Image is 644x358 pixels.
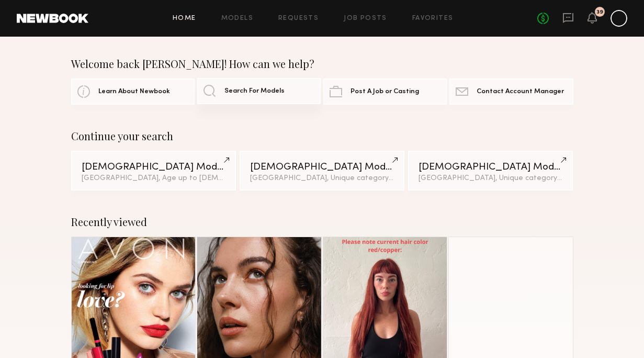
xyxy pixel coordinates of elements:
div: [GEOGRAPHIC_DATA], Unique category [419,175,563,182]
span: Search For Models [224,88,285,95]
a: Favorites [412,15,454,22]
div: [GEOGRAPHIC_DATA], Age up to [DEMOGRAPHIC_DATA]. [82,175,226,182]
a: Models [221,15,253,22]
a: [DEMOGRAPHIC_DATA] Models[GEOGRAPHIC_DATA], Age up to [DEMOGRAPHIC_DATA]. [71,151,236,191]
span: Learn About Newbook [98,88,170,95]
div: Continue your search [71,130,573,142]
div: [DEMOGRAPHIC_DATA] Models [419,162,563,172]
span: Contact Account Manager [477,88,564,95]
a: Learn About Newbook [71,79,195,105]
a: Post A Job or Casting [323,79,447,105]
div: 39 [596,9,603,15]
div: Welcome back [PERSON_NAME]! How can we help? [71,58,573,70]
a: [DEMOGRAPHIC_DATA] Models[GEOGRAPHIC_DATA], Unique category&2other filters [240,151,405,191]
a: Requests [278,15,319,22]
a: Job Posts [344,15,387,22]
span: Post A Job or Casting [351,88,419,95]
div: [GEOGRAPHIC_DATA], Unique category [250,175,394,182]
a: [DEMOGRAPHIC_DATA] Models[GEOGRAPHIC_DATA], Unique category&1other filter [408,151,573,191]
div: [DEMOGRAPHIC_DATA] Models [82,162,226,172]
div: Recently viewed [71,216,573,228]
a: Contact Account Manager [449,79,573,105]
a: Search For Models [197,78,321,104]
div: [DEMOGRAPHIC_DATA] Models [250,162,394,172]
a: Home [173,15,196,22]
